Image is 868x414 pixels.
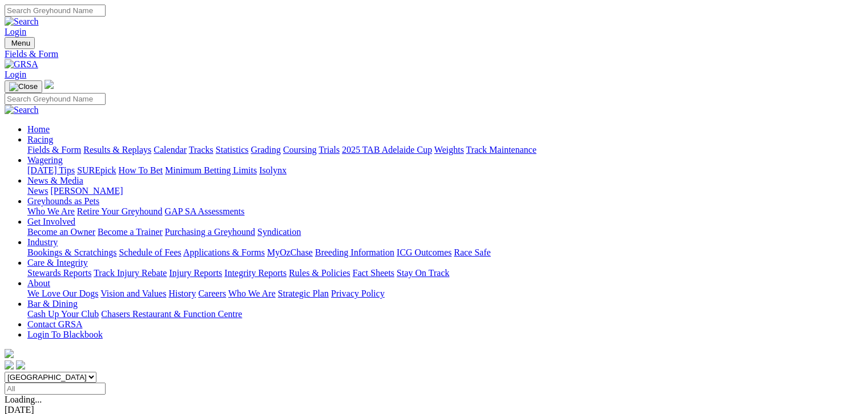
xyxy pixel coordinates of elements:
a: Syndication [257,227,301,237]
a: Contact GRSA [27,319,82,329]
a: Cash Up Your Club [27,309,99,319]
a: Home [27,124,50,134]
a: Grading [251,145,281,155]
a: Trials [318,145,340,155]
button: Toggle navigation [5,37,35,49]
span: Loading... [5,395,42,404]
div: Get Involved [27,227,863,237]
input: Search [5,93,106,105]
a: Bar & Dining [27,299,78,309]
a: Strategic Plan [278,289,329,298]
div: About [27,289,863,299]
div: Industry [27,247,863,258]
a: Wagering [27,155,63,165]
img: Search [5,105,39,115]
a: Fields & Form [5,49,863,59]
a: 2025 TAB Adelaide Cup [342,145,432,155]
a: Care & Integrity [27,258,88,267]
a: Schedule of Fees [119,247,181,257]
div: Greyhounds as Pets [27,206,863,217]
img: facebook.svg [5,360,14,370]
a: Login [5,27,26,36]
a: How To Bet [119,165,163,175]
a: Racing [27,135,53,144]
div: Bar & Dining [27,309,863,319]
a: Retire Your Greyhound [77,206,163,216]
div: Racing [27,145,863,155]
img: GRSA [5,59,38,70]
a: Careers [198,289,226,298]
a: Tracks [189,145,213,155]
a: Get Involved [27,217,75,226]
img: logo-grsa-white.png [5,349,14,358]
a: Industry [27,237,58,247]
a: Who We Are [228,289,276,298]
a: Fields & Form [27,145,81,155]
a: Stewards Reports [27,268,91,278]
a: Login [5,70,26,79]
a: Breeding Information [315,247,394,257]
a: Race Safe [454,247,490,257]
a: Calendar [154,145,187,155]
span: Menu [11,39,30,47]
a: News & Media [27,176,83,185]
a: Minimum Betting Limits [165,165,257,175]
a: [DATE] Tips [27,165,75,175]
a: [PERSON_NAME] [50,186,123,196]
a: Become a Trainer [98,227,163,237]
a: Who We Are [27,206,75,216]
a: Injury Reports [169,268,222,278]
button: Toggle navigation [5,80,42,93]
a: Track Injury Rebate [94,268,167,278]
a: Weights [434,145,464,155]
a: Results & Replays [83,145,151,155]
a: Vision and Values [100,289,166,298]
a: Become an Owner [27,227,95,237]
a: Bookings & Scratchings [27,247,116,257]
a: Privacy Policy [331,289,385,298]
a: Greyhounds as Pets [27,196,99,206]
a: Isolynx [259,165,286,175]
img: Search [5,17,39,27]
a: ICG Outcomes [397,247,451,257]
a: News [27,186,48,196]
img: twitter.svg [16,360,25,370]
div: Wagering [27,165,863,176]
a: Login To Blackbook [27,330,103,339]
a: Purchasing a Greyhound [165,227,255,237]
a: We Love Our Dogs [27,289,98,298]
a: MyOzChase [267,247,313,257]
a: Stay On Track [397,268,449,278]
a: Coursing [283,145,317,155]
a: Track Maintenance [466,145,536,155]
a: Rules & Policies [289,268,350,278]
div: Care & Integrity [27,268,863,278]
input: Select date [5,383,106,395]
a: Fact Sheets [353,268,394,278]
div: News & Media [27,186,863,196]
a: SUREpick [77,165,116,175]
img: logo-grsa-white.png [45,80,54,89]
a: Integrity Reports [224,268,286,278]
a: Applications & Forms [183,247,265,257]
input: Search [5,5,106,17]
a: GAP SA Assessments [165,206,245,216]
a: Chasers Restaurant & Function Centre [101,309,242,319]
img: Close [9,82,38,91]
a: Statistics [216,145,249,155]
a: About [27,278,50,288]
a: History [168,289,196,298]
